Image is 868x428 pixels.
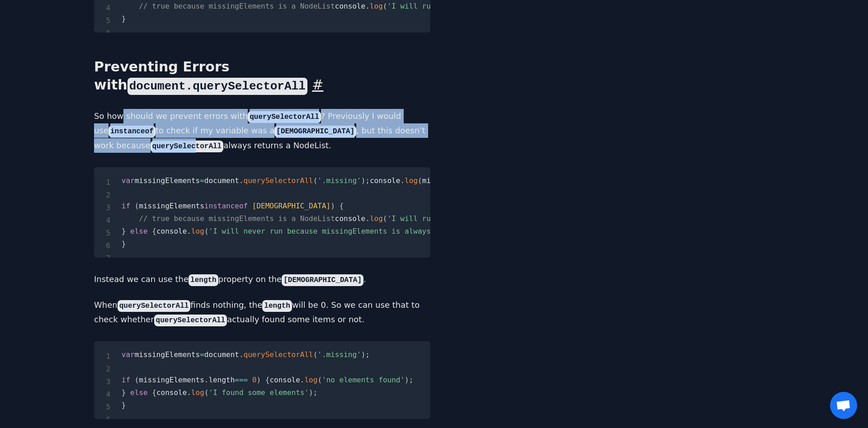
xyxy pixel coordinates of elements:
span: [DEMOGRAPHIC_DATA] [252,202,330,210]
code: [DEMOGRAPHIC_DATA] [274,126,356,137]
span: . [204,376,209,384]
span: . [239,350,244,359]
span: else [130,388,148,397]
span: = [200,350,204,359]
span: . [400,176,405,185]
span: ( [313,176,318,185]
span: . [300,376,305,384]
span: '.missing' [317,176,361,185]
span: if [122,376,130,384]
span: // true because missingElements is a NodeList [139,2,335,10]
span: ( [204,227,209,235]
a: # [312,77,323,93]
span: ( [317,376,322,384]
span: querySelectorAll [244,350,313,359]
span: 'I will run' [387,214,439,223]
span: ( [383,2,387,10]
span: { [339,202,344,210]
span: // true because missingElements is a NodeList [139,214,335,223]
span: { [265,376,270,384]
span: } [122,14,126,23]
span: . [187,388,191,397]
p: So how should we prevent errors with ? Previously I would use to check if my variable was a , but... [94,109,430,153]
span: } [122,401,126,409]
span: ; [365,350,370,359]
p: When finds nothing, the will be 0. So we can use that to check whether actually found some items ... [94,298,430,327]
span: ( [135,376,139,384]
span: ) [309,388,313,397]
span: 'no elements found' [322,376,405,384]
span: ( [204,388,209,397]
span: } [122,388,126,397]
span: log [304,376,317,384]
span: 'I will never run because missingElements is always a NodeList' [209,227,483,235]
span: { [152,388,156,397]
span: ) [330,202,335,210]
span: ( [383,214,387,223]
span: if [122,202,130,210]
h2: Preventing Errors with [94,58,430,94]
span: 'I will run' [387,2,439,10]
span: . [365,2,370,10]
code: length [262,300,292,312]
span: 'I found some elements' [209,388,309,397]
span: var [122,176,135,185]
span: log [405,176,418,185]
code: querySelectorAll [118,300,191,312]
a: Open chat [830,392,857,419]
span: . [187,227,191,235]
span: 0 [252,376,257,384]
code: querySelectorAll [151,141,224,152]
span: querySelectorAll [244,176,313,185]
span: ) [405,376,409,384]
span: log [370,2,383,10]
p: Instead we can use the property on the . [94,272,430,287]
span: else [130,227,148,235]
span: } [122,227,126,235]
code: missingElements document missingElements length console console [122,350,414,409]
span: instanceof [204,202,248,210]
span: ; [313,388,318,397]
span: ; [365,176,370,185]
span: ) [361,176,366,185]
span: var [122,350,135,359]
span: ; [409,376,414,384]
span: ) [256,376,261,384]
span: } [122,240,126,248]
span: ( [135,202,139,210]
span: . [365,214,370,223]
span: '.missing' [317,350,361,359]
span: log [191,388,204,397]
span: ) [361,350,366,359]
code: querySelectorAll [248,111,321,123]
span: . [239,176,244,185]
code: instanceof [108,126,156,137]
span: === [235,376,248,384]
code: document.querySelectorAll [127,78,307,95]
code: [DEMOGRAPHIC_DATA] [282,274,363,286]
span: ( [313,350,318,359]
code: querySelectorAll [154,315,227,326]
span: = [200,176,204,185]
code: length [189,274,218,286]
span: { [152,227,156,235]
span: log [191,227,204,235]
code: missingElements document console missingElements missingElements console console [122,176,557,248]
span: log [370,214,383,223]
